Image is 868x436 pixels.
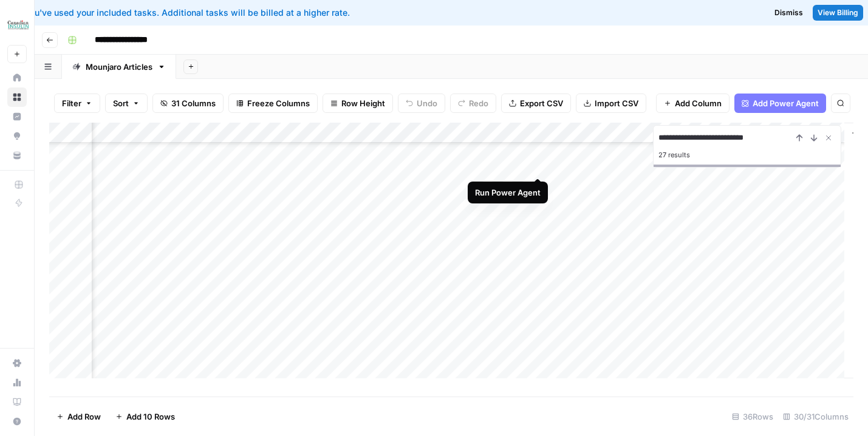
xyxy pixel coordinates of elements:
img: BCI Logo [7,14,29,36]
button: Filter [54,94,100,113]
span: Redo [469,97,488,109]
a: Learning Hub [7,392,27,412]
a: Insights [7,107,27,126]
div: 36 Rows [727,407,778,426]
span: Sort [113,97,129,109]
button: Import CSV [576,94,646,113]
span: 31 Columns [171,97,216,109]
a: Mounjaro Articles [62,55,176,79]
button: Next Result [807,131,821,145]
button: Redo [450,94,496,113]
div: Run Power Agent [475,186,541,199]
button: Close Search [821,131,836,145]
button: Previous Result [792,131,807,145]
a: Usage [7,373,27,392]
span: Add Column [675,97,722,109]
span: Undo [417,97,437,109]
span: Add 10 Rows [126,410,175,423]
a: View Billing [813,5,863,21]
button: Dismiss [770,5,808,21]
div: 27 results [658,148,836,162]
button: Add Column [656,94,730,113]
a: Home [7,68,27,87]
button: Add 10 Rows [108,407,182,426]
button: Add Row [49,407,108,426]
span: View Billing [818,7,858,18]
button: Workspace: BCI [7,10,27,40]
a: Browse [7,87,27,107]
span: Export CSV [520,97,563,109]
a: Settings [7,353,27,373]
button: 31 Columns [152,94,224,113]
span: Filter [62,97,81,109]
button: Undo [398,94,445,113]
button: Add Power Agent [734,94,826,113]
button: Freeze Columns [228,94,318,113]
a: Your Data [7,146,27,165]
span: Add Row [67,410,101,423]
span: Row Height [341,97,385,109]
div: 30/31 Columns [778,407,853,426]
button: Help + Support [7,412,27,431]
span: Freeze Columns [247,97,310,109]
button: Sort [105,94,148,113]
span: Dismiss [774,7,803,18]
span: Import CSV [595,97,638,109]
a: Opportunities [7,126,27,146]
div: You've used your included tasks. Additional tasks will be billed at a higher rate. [10,7,558,19]
button: Export CSV [501,94,571,113]
div: Mounjaro Articles [86,61,152,73]
button: Row Height [323,94,393,113]
span: Add Power Agent [753,97,819,109]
